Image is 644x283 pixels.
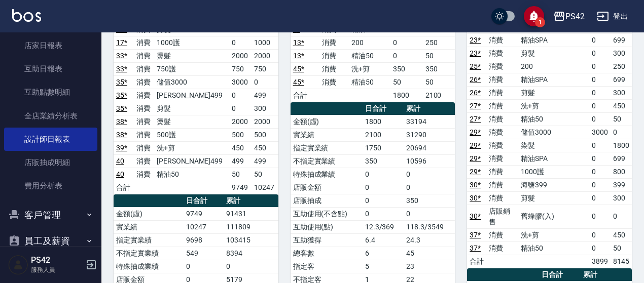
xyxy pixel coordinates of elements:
td: 500 [229,128,252,141]
td: 0 [363,168,404,181]
td: 消費 [134,62,154,75]
td: 9749 [184,207,224,220]
td: 800 [611,165,632,178]
td: 實業績 [114,220,184,233]
td: 0 [589,33,611,47]
td: 金額(虛) [291,115,363,128]
td: 250 [423,36,455,49]
td: 0 [589,205,611,228]
td: 50 [611,241,632,255]
td: 實業績 [291,128,363,141]
td: 精油50 [154,168,229,181]
td: 店販抽成 [291,194,363,207]
th: 累計 [224,194,278,208]
td: 0 [589,165,611,178]
td: 200 [349,36,390,49]
th: 日合計 [184,194,224,208]
td: 6.4 [363,233,404,247]
td: 2100 [363,128,404,141]
th: 日合計 [363,102,404,115]
div: PS42 [565,10,585,23]
td: 0 [404,181,455,194]
td: 特殊抽成業績 [291,168,363,181]
td: 300 [611,86,632,99]
td: 消費 [134,154,154,168]
td: 燙髮 [154,115,229,128]
td: 350 [404,194,455,207]
td: 6 [363,247,404,260]
td: 消費 [134,49,154,62]
td: 剪髮 [518,191,589,205]
td: 舊蜂膠(入) [518,205,589,228]
td: 指定實業績 [114,233,184,247]
td: 互助使用(點) [291,220,363,233]
td: 消費 [486,191,518,205]
td: 消費 [134,89,154,102]
a: 全店業績分析表 [4,104,97,128]
td: 消費 [486,73,518,86]
td: 350 [363,154,404,168]
td: 250 [611,60,632,73]
td: 0 [611,205,632,228]
td: 10247 [252,181,278,194]
td: 2000 [252,115,278,128]
td: 91431 [224,207,278,220]
td: 消費 [319,49,349,62]
td: 0 [589,228,611,241]
td: 1750 [363,141,404,154]
td: 0 [589,99,611,112]
td: 指定實業績 [291,141,363,154]
td: 消費 [486,126,518,139]
td: 20694 [404,141,455,154]
td: 0 [589,178,611,191]
td: 洗+剪 [154,141,229,154]
td: 合計 [114,181,134,194]
td: 不指定實業績 [114,247,184,260]
td: 50 [423,49,455,62]
td: 染髮 [518,139,589,152]
td: 0 [589,86,611,99]
td: 450 [252,141,278,154]
td: 0 [404,207,455,220]
td: 111809 [224,220,278,233]
a: 店販抽成明細 [4,151,97,174]
td: 500 [252,128,278,141]
td: 3000 [589,126,611,139]
td: 精油50 [518,112,589,126]
td: 0 [589,191,611,205]
td: 33194 [404,115,455,128]
a: 互助日報表 [4,57,97,80]
td: 450 [229,141,252,154]
td: 200 [518,60,589,73]
td: 5 [363,260,404,273]
td: 0 [589,47,611,60]
td: 8394 [224,247,278,260]
td: 消費 [134,36,154,49]
td: 消費 [486,47,518,60]
td: 總客數 [291,247,363,260]
td: 0 [611,126,632,139]
td: 24.3 [404,233,455,247]
td: 31290 [404,128,455,141]
td: 2000 [229,115,252,128]
td: 不指定實業績 [291,154,363,168]
button: 客戶管理 [4,202,97,228]
img: Person [8,255,28,275]
td: 450 [611,228,632,241]
button: 員工及薪資 [4,228,97,254]
td: 消費 [486,241,518,255]
td: 0 [589,139,611,152]
td: 1800 [611,139,632,152]
td: [PERSON_NAME]499 [154,89,229,102]
td: 消費 [134,75,154,89]
td: 50 [423,75,455,89]
td: 消費 [486,112,518,126]
td: 499 [229,154,252,168]
td: 750護 [154,62,229,75]
button: PS42 [549,6,589,27]
td: 海鹽399 [518,178,589,191]
td: 互助使用(不含點) [291,207,363,220]
td: 350 [423,62,455,75]
td: 精油50 [349,75,390,89]
td: 洗+剪 [349,62,390,75]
